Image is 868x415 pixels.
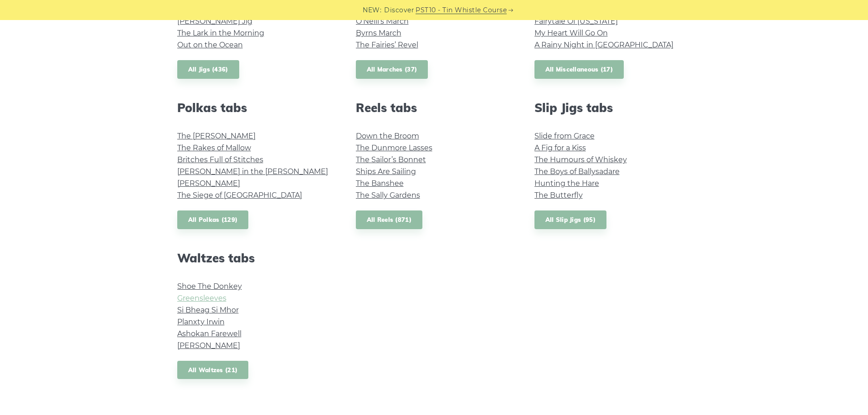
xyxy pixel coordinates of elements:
a: The [PERSON_NAME] [177,132,256,140]
span: NEW: [363,5,381,15]
a: A Fig for a Kiss [534,143,586,152]
a: All Jigs (436) [177,60,239,79]
a: All Polkas (129) [177,210,249,229]
a: O’Neill’s March [356,17,409,26]
a: Fairytale Of [US_STATE] [534,17,618,26]
a: Down the Broom [356,132,419,140]
h2: Reels tabs [356,101,513,115]
a: The Butterfly [534,191,583,200]
h2: Polkas tabs [177,101,334,115]
a: PST10 - Tin Whistle Course [416,5,507,15]
a: The Rakes of Mallow [177,143,251,152]
a: The Lark in the Morning [177,29,264,37]
a: The Siege of [GEOGRAPHIC_DATA] [177,191,302,200]
a: [PERSON_NAME] [177,341,240,350]
a: My Heart Will Go On [534,29,608,37]
a: [PERSON_NAME] Jig [177,17,252,26]
a: The Humours of Whiskey [534,155,627,164]
a: The Sailor’s Bonnet [356,155,426,164]
a: A Rainy Night in [GEOGRAPHIC_DATA] [534,41,673,49]
a: Shoe The Donkey [177,282,242,291]
a: Ashokan Farewell [177,329,241,338]
a: Si­ Bheag Si­ Mhor [177,306,239,314]
a: The Banshee [356,179,404,188]
a: Planxty Irwin [177,318,225,326]
a: All Miscellaneous (17) [534,60,624,79]
a: Byrns March [356,29,401,37]
a: The Boys of Ballysadare [534,167,620,176]
a: All Waltzes (21) [177,361,249,379]
h2: Slip Jigs tabs [534,101,691,115]
a: Hunting the Hare [534,179,599,188]
a: Greensleeves [177,294,226,302]
a: All Reels (871) [356,210,423,229]
span: Discover [384,5,414,15]
a: Out on the Ocean [177,41,243,49]
a: All Marches (37) [356,60,428,79]
a: [PERSON_NAME] in the [PERSON_NAME] [177,167,328,176]
a: The Fairies’ Revel [356,41,418,49]
a: Ships Are Sailing [356,167,416,176]
h2: Waltzes tabs [177,251,334,265]
a: Britches Full of Stitches [177,155,263,164]
a: [PERSON_NAME] [177,179,240,188]
a: All Slip Jigs (95) [534,210,606,229]
a: The Dunmore Lasses [356,143,432,152]
a: Slide from Grace [534,132,595,140]
a: The Sally Gardens [356,191,420,200]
